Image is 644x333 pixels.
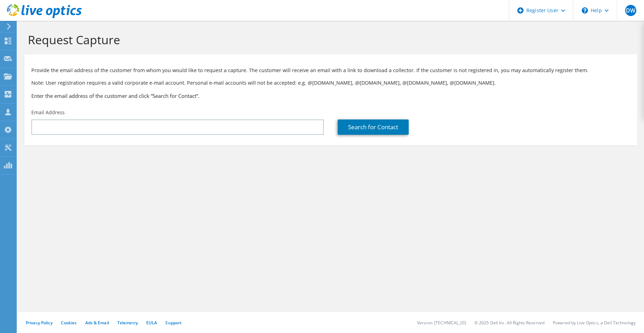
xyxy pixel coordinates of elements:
[165,320,182,326] a: Support
[146,320,157,326] a: EULA
[474,320,544,326] li: © 2025 Dell Inc. All Rights Reserved
[117,320,138,326] a: Telemetry
[625,5,636,16] span: DW
[417,320,466,326] li: Version: [TECHNICAL_ID]
[31,67,630,74] p: Provide the email address of the customer from whom you would like to request a capture. The cust...
[26,320,53,326] a: Privacy Policy
[553,320,636,326] li: Powered by Live Optics, a Dell Technology
[61,320,77,326] a: Cookies
[338,119,409,135] a: Search for Contact
[85,320,109,326] a: Ads & Email
[28,32,630,47] h1: Request Capture
[31,92,630,100] h3: Enter the email address of the customer and click “Search for Contact”.
[582,7,588,14] svg: \n
[31,109,65,116] label: Email Address
[31,79,630,87] p: Note: User registration requires a valid corporate e-mail account. Personal e-mail accounts will ...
